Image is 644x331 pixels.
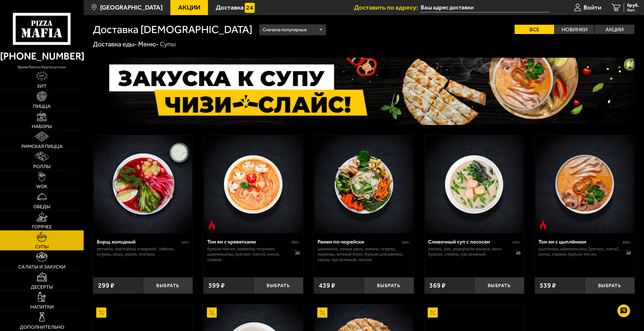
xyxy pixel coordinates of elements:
img: Акционный [428,308,438,318]
button: Выбрать [364,277,414,294]
a: Борщ холодный [93,135,193,234]
p: лосось, рис, водоросли вакамэ, мисо бульон, сливки, лук зеленый. [428,246,509,257]
div: Том ям с креветками [207,238,290,245]
a: Доставка еды- [93,40,137,48]
span: Салаты и закуски [18,264,66,269]
span: Римская пицца [21,144,63,149]
span: [GEOGRAPHIC_DATA] [100,4,163,11]
div: Сливочный суп с лососем [428,238,511,245]
label: Все [515,25,554,34]
a: Острое блюдоТом ям с креветками [203,135,303,234]
span: Хит [37,84,47,89]
span: 320 г [181,240,189,245]
span: Акции [178,4,200,11]
span: Напитки [30,305,54,310]
a: Сливочный суп с лососем [424,135,524,234]
span: 0 руб. [627,3,639,8]
span: Сначала популярные [263,23,307,36]
a: Меню- [138,40,159,48]
span: Горячее [32,224,52,229]
img: Острое блюдо [538,220,548,230]
h1: Доставка [DEMOGRAPHIC_DATA] [93,24,252,35]
div: Борщ холодный [97,238,180,245]
div: Том ям с цыплёнком [538,238,621,245]
a: Рамен по-корейски [314,135,414,234]
img: Том ям с креветками [204,135,302,234]
span: 520 г [402,240,410,245]
span: Наборы [32,124,52,129]
img: Острое блюдо [207,220,217,230]
span: 310 г [512,240,520,245]
span: Дополнительно [20,325,64,330]
span: 299 ₽ [98,282,114,289]
span: Десерты [31,285,53,290]
p: бульон том ям, креветка тигровая, шампиньоны, [PERSON_NAME], кинза, сливки. [207,246,288,262]
span: Супы [35,244,49,249]
img: Борщ холодный [94,135,192,234]
label: Новинки [555,25,594,34]
span: WOK [36,184,47,189]
div: Супы [160,40,176,49]
img: Рамен по-корейски [315,135,413,234]
p: цыпленок, шампиньоны, [PERSON_NAME], кинза, сливки, бульон том ям. [538,246,620,257]
img: Сливочный суп с лососем [425,135,524,234]
p: цыпленок, лапша удон, томаты, огурец, морковь, яичный блин, бульон для рамена, кинза, лук зеленый... [318,246,410,262]
input: Ваш адрес доставки [421,3,549,12]
span: Пицца [33,104,51,109]
button: Выбрать [253,277,303,294]
img: Акционный [317,308,327,318]
span: 360 г [623,240,631,245]
button: Выбрать [585,277,635,294]
span: 539 ₽ [540,282,556,289]
button: Выбрать [143,277,193,294]
img: 15daf4d41897b9f0e9f617042186c801.svg [245,3,255,13]
label: Акции [595,25,634,34]
span: Доставка [216,4,244,11]
div: Рамен по-корейски [318,238,401,245]
img: Акционный [207,308,217,318]
span: Обеды [33,204,50,209]
img: Акционный [96,308,106,318]
span: Роллы [33,164,51,169]
button: Выбрать [474,277,524,294]
p: ветчина, картофель отварной , свёкла, огурец, яйцо, укроп, сметана. [97,246,189,257]
span: 599 ₽ [208,282,225,289]
span: Доставить по адресу: [354,4,421,11]
img: Том ям с цыплёнком [536,135,634,234]
span: Войти [584,4,601,11]
span: 360 г [291,240,300,245]
a: Острое блюдоТом ям с цыплёнком [535,135,635,234]
span: 369 ₽ [429,282,446,289]
span: 439 ₽ [319,282,335,289]
span: 0 шт. [627,8,639,12]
